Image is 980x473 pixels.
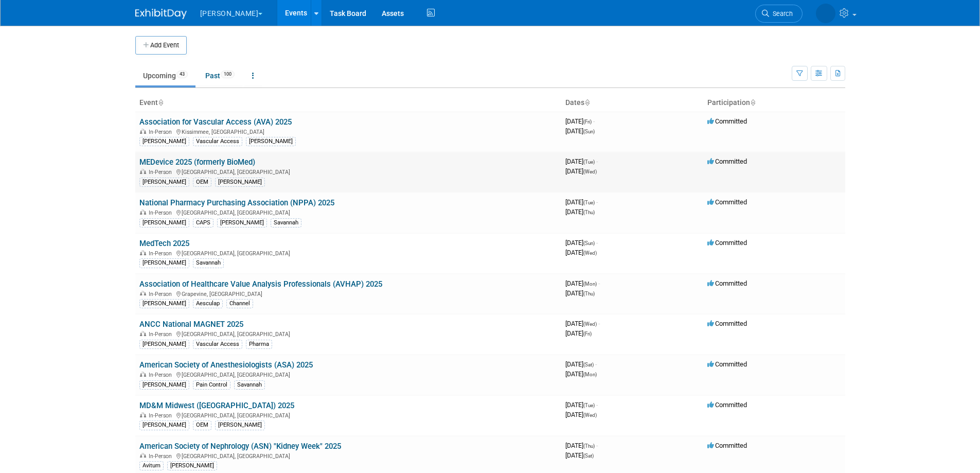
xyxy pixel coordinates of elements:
span: In-Person [149,129,175,135]
th: Event [135,94,561,112]
span: In-Person [149,372,175,378]
div: Savannah [193,258,224,268]
div: [PERSON_NAME] [139,137,189,146]
div: [GEOGRAPHIC_DATA], [GEOGRAPHIC_DATA] [139,370,557,378]
div: [PERSON_NAME] [139,178,189,187]
span: (Tue) [583,402,595,408]
span: [DATE] [565,249,597,256]
span: [DATE] [565,289,595,297]
span: (Sun) [583,240,595,246]
a: Sort by Start Date [584,98,590,107]
div: Vascular Access [193,340,242,349]
span: [DATE] [565,167,597,175]
div: [GEOGRAPHIC_DATA], [GEOGRAPHIC_DATA] [139,208,557,216]
div: [PERSON_NAME] [215,421,265,430]
span: In-Person [149,209,175,216]
span: (Wed) [583,321,597,327]
span: [DATE] [565,401,598,409]
span: [DATE] [565,329,592,337]
th: Dates [561,94,703,112]
img: In-Person Event [140,412,146,417]
div: Savannah [234,380,265,390]
span: - [596,198,598,206]
img: ExhibitDay [135,9,187,19]
span: - [593,117,595,125]
span: - [595,360,597,368]
div: [PERSON_NAME] [217,218,267,227]
span: (Fri) [583,331,592,337]
span: [DATE] [565,411,597,418]
span: (Wed) [583,250,597,256]
span: - [596,401,598,409]
span: (Sun) [583,129,595,134]
span: In-Person [149,412,175,419]
img: In-Person Event [140,129,146,134]
span: (Mon) [583,281,597,287]
span: 43 [176,71,188,78]
span: Committed [707,117,747,125]
a: Upcoming43 [135,66,195,85]
div: Kissimmee, [GEOGRAPHIC_DATA] [139,127,557,135]
a: ANCC National MAGNET 2025 [139,320,243,329]
div: Channel [226,299,253,308]
span: [DATE] [565,117,595,125]
button: Add Event [135,36,187,55]
span: [DATE] [565,157,598,165]
div: OEM [193,178,211,187]
div: [GEOGRAPHIC_DATA], [GEOGRAPHIC_DATA] [139,167,557,176]
div: Pharma [246,340,272,349]
a: MD&M Midwest ([GEOGRAPHIC_DATA]) 2025 [139,401,294,410]
span: Committed [707,401,747,409]
a: MEDevice 2025 (formerly BioMed) [139,157,255,167]
div: CAPS [193,218,213,227]
span: (Wed) [583,169,597,174]
span: Committed [707,239,747,247]
div: [GEOGRAPHIC_DATA], [GEOGRAPHIC_DATA] [139,451,557,460]
a: Sort by Participation Type [750,98,755,107]
span: (Tue) [583,159,595,165]
th: Participation [703,94,845,112]
span: Committed [707,320,747,327]
span: Committed [707,279,747,287]
span: - [596,442,598,449]
span: [DATE] [565,451,594,459]
span: (Wed) [583,412,597,418]
div: [GEOGRAPHIC_DATA], [GEOGRAPHIC_DATA] [139,249,557,257]
span: [DATE] [565,127,595,135]
img: In-Person Event [140,209,146,215]
div: [PERSON_NAME] [139,299,189,308]
div: [GEOGRAPHIC_DATA], [GEOGRAPHIC_DATA] [139,329,557,338]
span: [DATE] [565,360,597,368]
span: (Thu) [583,443,595,449]
span: (Tue) [583,200,595,205]
a: Association of Healthcare Value Analysis Professionals (AVHAP) 2025 [139,279,382,289]
div: Savannah [271,218,301,227]
div: [PERSON_NAME] [167,461,217,470]
span: (Sat) [583,362,594,367]
a: Past100 [198,66,242,85]
div: [PERSON_NAME] [139,340,189,349]
img: In-Person Event [140,453,146,458]
span: Committed [707,198,747,206]
div: [PERSON_NAME] [139,218,189,227]
span: In-Person [149,169,175,176]
span: In-Person [149,331,175,338]
div: [PERSON_NAME] [139,258,189,268]
a: MedTech 2025 [139,239,189,248]
span: [DATE] [565,208,595,216]
div: Grapevine, [GEOGRAPHIC_DATA] [139,289,557,297]
div: OEM [193,421,211,430]
div: [PERSON_NAME] [139,380,189,390]
span: [DATE] [565,198,598,206]
div: [GEOGRAPHIC_DATA], [GEOGRAPHIC_DATA] [139,411,557,419]
span: In-Person [149,453,175,460]
span: - [596,239,598,247]
img: In-Person Event [140,291,146,296]
div: Aesculap [193,299,223,308]
span: 100 [221,71,235,78]
span: Committed [707,442,747,449]
img: In-Person Event [140,250,146,255]
a: Search [755,5,803,23]
a: American Society of Nephrology (ASN) "Kidney Week" 2025 [139,442,341,451]
span: [DATE] [565,370,597,378]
